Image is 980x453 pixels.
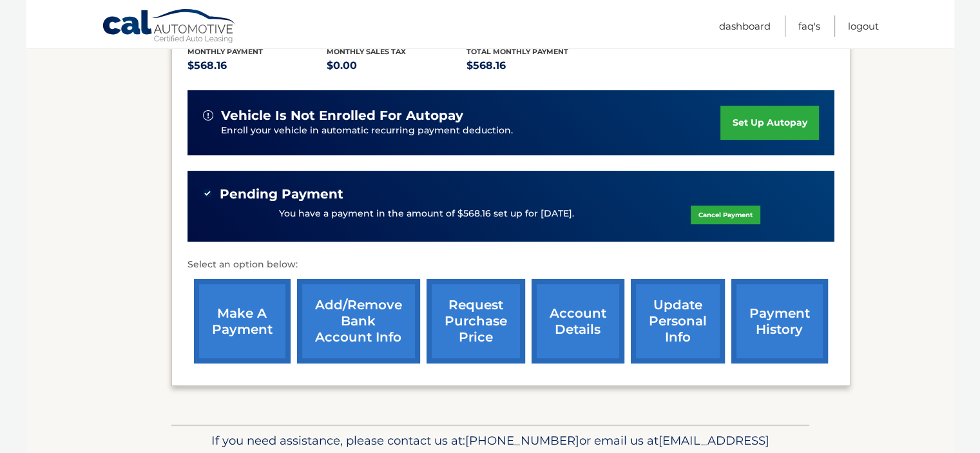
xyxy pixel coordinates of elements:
[631,279,725,363] a: update personal info
[691,206,760,224] a: Cancel Payment
[466,47,568,56] span: Total Monthly Payment
[731,279,828,363] a: payment history
[194,279,291,363] a: make a payment
[327,57,466,75] p: $0.00
[719,15,771,37] a: Dashboard
[203,110,213,120] img: alert-white.svg
[848,15,879,37] a: Logout
[327,47,406,56] span: Monthly sales Tax
[220,186,343,202] span: Pending Payment
[466,57,606,75] p: $568.16
[427,279,525,363] a: request purchase price
[187,47,263,56] span: Monthly Payment
[279,207,574,221] p: You have a payment in the amount of $568.16 set up for [DATE].
[297,279,420,363] a: Add/Remove bank account info
[798,15,820,37] a: FAQ's
[465,433,579,448] span: [PHONE_NUMBER]
[187,257,834,273] p: Select an option below:
[532,279,624,363] a: account details
[203,189,212,198] img: check-green.svg
[221,124,721,138] p: Enroll your vehicle in automatic recurring payment deduction.
[720,106,818,140] a: set up autopay
[102,8,237,46] a: Cal Automotive
[221,108,463,124] span: vehicle is not enrolled for autopay
[187,57,327,75] p: $568.16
